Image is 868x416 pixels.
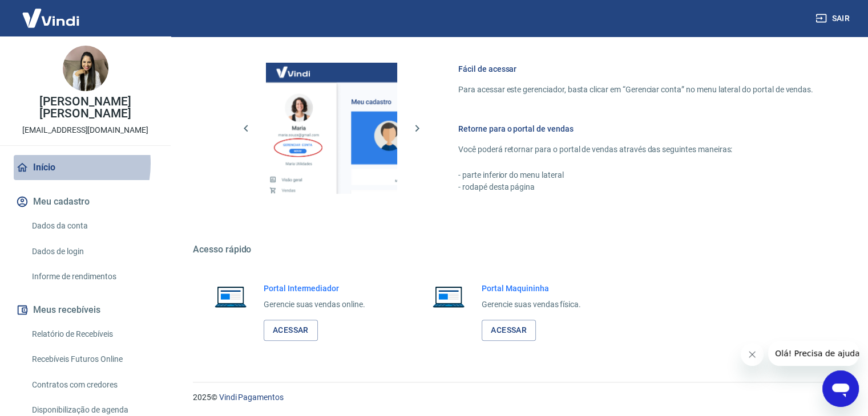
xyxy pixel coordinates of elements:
[768,341,859,366] iframe: Mensagem da empresa
[458,123,813,134] h6: Retorne para o portal de vendas
[482,299,581,311] p: Gerencie suas vendas física.
[264,320,318,341] a: Acessar
[14,155,157,180] a: Início
[482,320,536,341] a: Acessar
[219,393,284,402] a: Vindi Pagamentos
[264,299,365,311] p: Gerencie suas vendas online.
[458,181,813,193] p: - rodapé desta página
[822,370,859,407] iframe: Botão para abrir a janela de mensagens
[14,297,157,323] button: Meus recebíveis
[425,283,473,310] img: Imagem de um notebook aberto
[27,323,157,346] a: Relatório de Recebíveis
[14,1,88,35] img: Vindi
[27,265,157,288] a: Informe de rendimentos
[27,373,157,397] a: Contratos com credores
[264,283,365,294] h6: Portal Intermediador
[193,244,841,255] h5: Acesso rápido
[458,144,813,156] p: Você poderá retornar para o portal de vendas através das seguintes maneiras:
[63,46,108,91] img: 04cdafc6-3fd2-42d8-a72c-56c3da1926ff.jpeg
[458,63,813,75] h6: Fácil de acessar
[7,8,96,17] span: Olá! Precisa de ajuda?
[193,391,841,403] p: 2025 ©
[482,283,581,294] h6: Portal Maquininha
[266,63,397,194] img: Imagem da dashboard mostrando o botão de gerenciar conta na sidebar no lado esquerdo
[27,214,157,238] a: Dados da conta
[813,8,854,29] button: Sair
[27,348,157,371] a: Recebíveis Futuros Online
[22,124,148,136] p: [EMAIL_ADDRESS][DOMAIN_NAME]
[9,96,162,120] p: [PERSON_NAME] [PERSON_NAME]
[27,240,157,263] a: Dados de login
[741,343,764,366] iframe: Fechar mensagem
[207,283,255,310] img: Imagem de um notebook aberto
[458,84,813,96] p: Para acessar este gerenciador, basta clicar em “Gerenciar conta” no menu lateral do portal de ven...
[458,169,813,181] p: - parte inferior do menu lateral
[14,189,157,214] button: Meu cadastro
